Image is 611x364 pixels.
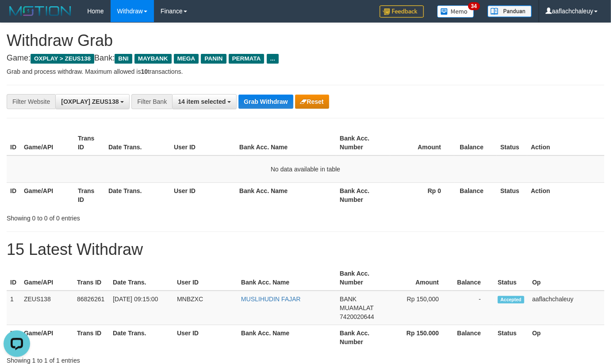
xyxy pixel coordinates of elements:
[172,94,237,109] button: 14 item selected
[336,182,390,208] th: Bank Acc. Number
[109,291,173,325] td: [DATE] 09:15:00
[529,325,604,350] th: Op
[494,265,529,291] th: Status
[141,68,148,75] strong: 10
[229,54,265,64] span: PERMATA
[7,241,604,258] h1: 15 Latest Withdraw
[241,296,301,303] a: MUSLIHUDIN FAJAR
[336,265,389,291] th: Bank Acc. Number
[7,182,20,208] th: ID
[238,265,336,291] th: Bank Acc. Name
[134,54,172,64] span: MAYBANK
[454,182,497,208] th: Balance
[173,325,238,350] th: User ID
[173,265,238,291] th: User ID
[7,130,20,155] th: ID
[115,54,132,64] span: BNI
[238,95,293,109] button: Grab Withdraw
[336,130,390,155] th: Bank Acc. Number
[529,291,604,325] td: aaflachchaleuy
[20,130,74,155] th: Game/API
[105,182,170,208] th: Date Trans.
[7,155,604,183] td: No data available in table
[437,5,474,18] img: Button%20Memo.svg
[73,265,109,291] th: Trans ID
[73,325,109,350] th: Trans ID
[7,210,248,223] div: Showing 0 to 0 of 0 entries
[61,98,119,105] span: [OXPLAY] ZEUS138
[170,182,236,208] th: User ID
[7,325,20,350] th: ID
[527,130,604,155] th: Action
[389,291,452,325] td: Rp 150,000
[31,54,94,64] span: OXPLAY > ZEUS138
[238,325,336,350] th: Bank Acc. Name
[390,182,454,208] th: Rp 0
[7,94,55,109] div: Filter Website
[468,2,480,10] span: 34
[74,130,105,155] th: Trans ID
[497,130,527,155] th: Status
[7,265,20,291] th: ID
[488,5,532,17] img: panduan.png
[170,130,236,155] th: User ID
[73,291,109,325] td: 86826261
[452,265,494,291] th: Balance
[389,325,452,350] th: Rp 150.000
[389,265,452,291] th: Amount
[267,54,279,64] span: ...
[20,291,73,325] td: ZEUS138
[7,291,20,325] td: 1
[454,130,497,155] th: Balance
[498,296,524,303] span: Accepted
[527,182,604,208] th: Action
[74,182,105,208] th: Trans ID
[336,325,389,350] th: Bank Acc. Number
[7,67,604,76] p: Grab and process withdraw. Maximum allowed is transactions.
[236,130,336,155] th: Bank Acc. Name
[173,291,238,325] td: MNBZXC
[494,325,529,350] th: Status
[4,4,30,30] button: Open LiveChat chat widget
[529,265,604,291] th: Op
[390,130,454,155] th: Amount
[340,313,374,320] span: Copy 7420020644 to clipboard
[236,182,336,208] th: Bank Acc. Name
[295,95,329,109] button: Reset
[7,4,74,18] img: MOTION_logo.png
[7,32,604,49] h1: Withdraw Grab
[105,130,170,155] th: Date Trans.
[20,325,73,350] th: Game/API
[55,94,130,109] button: [OXPLAY] ZEUS138
[109,325,173,350] th: Date Trans.
[20,265,73,291] th: Game/API
[380,5,424,18] img: Feedback.jpg
[340,296,374,311] span: BANK MUAMALAT
[20,182,74,208] th: Game/API
[452,325,494,350] th: Balance
[178,98,226,105] span: 14 item selected
[174,54,199,64] span: MEGA
[109,265,173,291] th: Date Trans.
[201,54,226,64] span: PANIN
[7,54,604,63] h4: Game: Bank:
[452,291,494,325] td: -
[131,94,172,109] div: Filter Bank
[497,182,527,208] th: Status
